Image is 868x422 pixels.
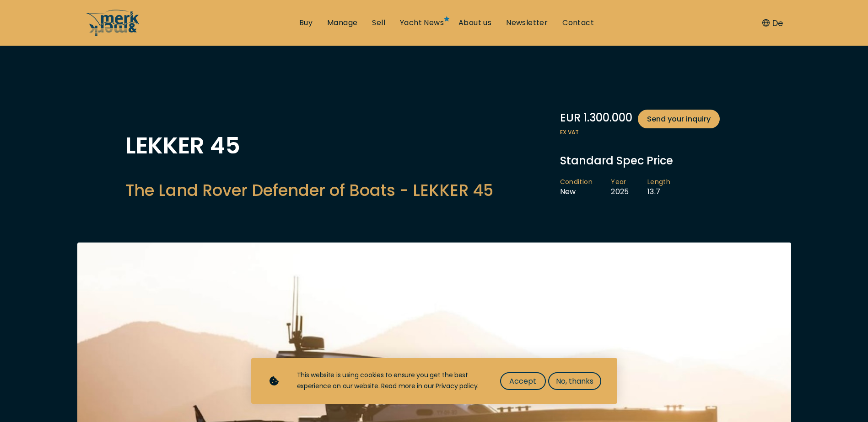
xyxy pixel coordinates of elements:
span: Send your inquiry [647,113,711,125]
button: No, thanks [548,372,601,390]
a: About us [458,18,491,28]
li: 2025 [611,178,647,197]
span: Accept [509,375,536,387]
span: Standard Spec Price [560,153,673,168]
span: Condition [560,178,593,187]
li: New [560,178,611,197]
a: Contact [562,18,594,28]
a: Send your inquiry [638,110,720,128]
a: Yacht News [400,18,444,28]
span: Year [611,178,629,187]
h2: The Land Rover Defender of Boats - LEKKER 45 [125,179,493,201]
button: De [762,17,783,29]
a: Privacy policy [436,381,477,390]
a: Newsletter [506,18,548,28]
h1: LEKKER 45 [125,134,493,157]
span: ex VAT [560,128,743,137]
span: No, thanks [556,375,593,387]
button: Accept [500,372,546,390]
a: Sell [372,18,385,28]
div: EUR 1.300.000 [560,110,743,128]
div: This website is using cookies to ensure you get the best experience on our website. Read more in ... [297,370,482,392]
span: Length [647,178,670,187]
li: 13.7 [647,178,689,197]
a: Manage [327,18,357,28]
a: Buy [299,18,313,28]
